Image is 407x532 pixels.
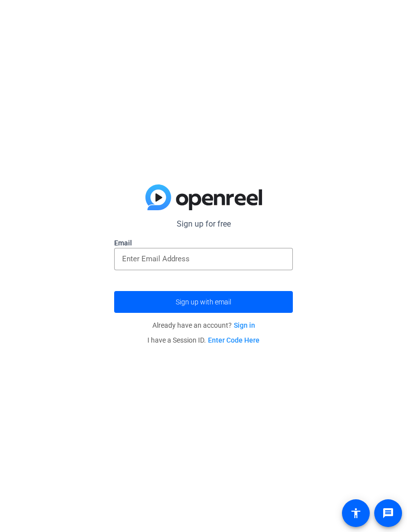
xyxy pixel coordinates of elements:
label: Email [114,238,293,248]
mat-icon: accessibility [350,507,362,519]
mat-icon: message [382,507,394,519]
p: Sign up for free [114,218,293,230]
a: Enter Code Here [208,336,260,344]
button: Sign up with email [114,291,293,313]
img: blue-gradient.svg [145,184,262,210]
span: I have a Session ID. [147,336,260,344]
span: Already have an account? [152,321,255,329]
input: Enter Email Address [122,253,285,265]
a: Sign in [234,321,255,329]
